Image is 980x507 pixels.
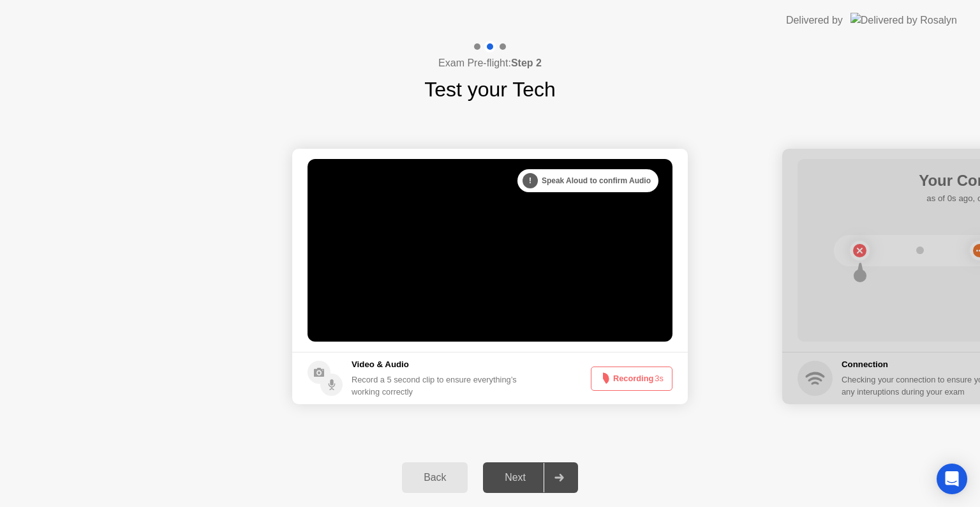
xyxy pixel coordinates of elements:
[402,462,468,493] button: Back
[850,13,957,27] img: Delivered by Rosalyn
[424,74,556,105] h1: Test your Tech
[352,374,522,398] div: Record a 5 second clip to ensure everything’s working correctly
[523,173,538,188] div: !
[786,13,843,28] div: Delivered by
[591,367,672,391] button: Recording3s
[352,358,522,371] h5: Video & Audio
[406,472,464,483] div: Back
[438,56,542,71] h4: Exam Pre-flight:
[937,464,967,494] div: Open Intercom Messenger
[483,462,578,493] button: Next
[487,472,544,483] div: Next
[511,57,542,68] b: Step 2
[655,374,664,383] span: 3s
[517,169,658,192] div: Speak Aloud to confirm Audio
